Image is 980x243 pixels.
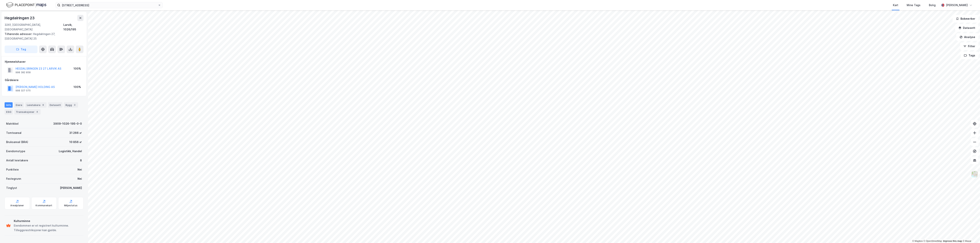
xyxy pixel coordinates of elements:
[943,240,962,242] a: Improve this map
[893,3,898,7] div: Kart
[64,102,78,108] div: Bygg
[5,46,38,53] button: Tag
[73,85,81,89] div: 100%
[35,110,39,114] div: 4
[961,225,980,243] iframe: Chat Widget
[6,167,19,172] div: Punktleie
[6,158,28,163] div: Antall leietakere
[48,102,62,108] div: Datasett
[78,167,82,172] div: Nei
[16,89,31,92] div: 998 327 075
[14,102,24,108] div: Eiere
[59,149,82,154] div: Logistikk, Handel
[53,121,82,126] div: 3909-1026-195-0-0
[36,204,52,207] div: Kommunekart
[5,23,63,32] div: 3261, [GEOGRAPHIC_DATA], [GEOGRAPHIC_DATA]
[5,109,13,115] div: ESG
[6,149,25,154] div: Eiendomstype
[69,140,82,144] div: 10 856 ㎡
[25,102,47,108] div: Leietakere
[10,204,24,207] div: Arealplaner
[961,52,978,59] button: Tags
[907,3,920,7] div: Mine Tags
[6,140,28,144] div: Bruksareal (BRA)
[6,121,19,126] div: Matrikkel
[6,186,17,190] div: Tinglyst
[69,131,82,135] div: 31 266 ㎡
[64,204,78,207] div: Miljøstatus
[63,23,83,32] div: Larvik, 1026/195
[73,66,81,71] div: 100%
[14,109,41,115] div: Transaksjoner
[971,171,978,178] img: Z
[929,3,936,7] div: Bolig
[5,102,13,108] div: Info
[73,103,77,107] div: 3
[80,158,82,163] div: 8
[6,176,21,181] div: Festegrunn
[5,15,35,21] div: Hegdalringen 23
[6,131,21,135] div: Tomteareal
[78,176,82,181] div: Nei
[60,186,82,190] div: [PERSON_NAME]
[960,42,978,50] button: Filter
[924,240,942,242] a: OpenStreetMap
[60,2,158,8] input: Søk på adresse, matrikkel, gårdeiere, leietakere eller personer
[956,33,978,41] button: Analyse
[16,71,31,74] div: 998 382 858
[14,219,82,223] div: Kulturminne
[5,32,80,41] div: Hegdalringen 27, [GEOGRAPHIC_DATA] 25
[5,32,33,36] span: Tilhørende adresser:
[41,103,45,107] div: 8
[912,240,923,242] a: Mapbox
[946,3,968,7] div: [PERSON_NAME]
[955,24,978,32] button: Datasett
[14,223,82,232] div: Eiendommen er et registrert kulturminne. Tilleggsrestriksjoner kan gjelde.
[6,2,46,8] img: logo.f888ab2527a4732fd821a326f86c7f29.svg
[5,78,83,82] div: Gårdeiere
[5,59,83,64] div: Hjemmelshaver
[961,225,980,243] div: Kontrollprogram for chat
[953,15,978,23] button: Bokmerker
